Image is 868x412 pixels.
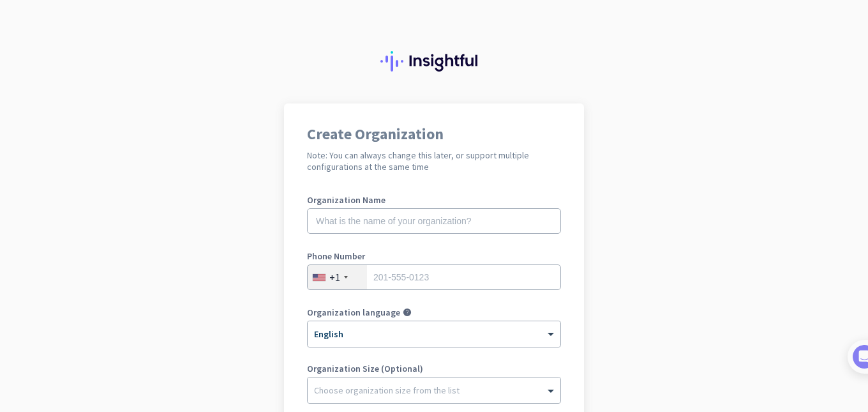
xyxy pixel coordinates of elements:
[307,126,561,142] h1: Create Organization
[307,308,400,317] label: Organization language
[307,364,561,373] label: Organization Size (Optional)
[307,149,561,172] h2: Note: You can always change this later, or support multiple configurations at the same time
[307,208,561,234] input: What is the name of your organization?
[307,252,561,261] label: Phone Number
[403,308,412,317] i: help
[307,264,561,290] input: 201-555-0123
[380,51,488,72] img: Insightful
[307,195,561,204] label: Organization Name
[329,271,340,284] div: +1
